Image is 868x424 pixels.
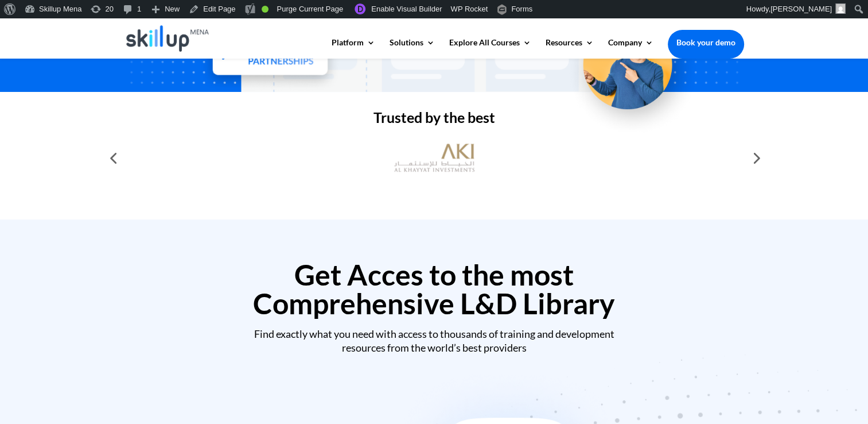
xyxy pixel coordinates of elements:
[449,38,531,58] a: Explore All Courses
[124,110,744,130] h2: Trusted by the best
[811,369,868,424] iframe: Chat Widget
[546,38,594,58] a: Resources
[332,38,375,58] a: Platform
[770,5,832,13] span: [PERSON_NAME]
[608,38,653,58] a: Company
[394,138,474,178] img: al khayyat investments logo
[390,38,435,58] a: Solutions
[124,260,744,323] h2: Get Acces to the most Comprehensive L&D Library
[668,30,744,55] a: Book your demo
[262,6,268,13] div: Good
[124,327,744,354] div: Find exactly what you need with access to thousands of training and development resources from th...
[126,25,209,52] img: Skillup Mena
